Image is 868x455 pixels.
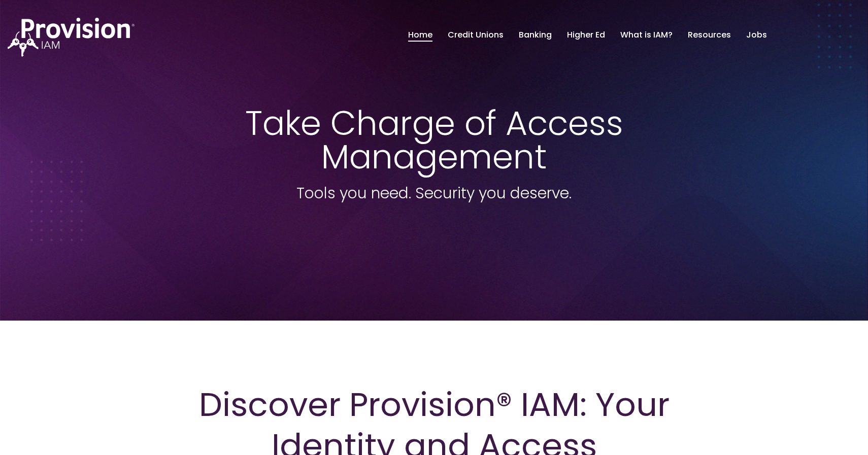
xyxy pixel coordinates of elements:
[245,100,623,180] span: Take Charge of Access Management
[746,26,767,44] a: Jobs
[688,26,731,44] a: Resources
[408,26,432,44] a: Home
[567,26,605,44] a: Higher Ed
[400,19,775,51] nav: menu
[519,26,552,44] a: Banking
[296,182,572,204] span: Tools you need. Security you deserve.
[620,26,673,44] a: What is IAM?
[8,18,135,57] img: ProvisionIAM-Logo-White
[448,26,504,44] a: Credit Unions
